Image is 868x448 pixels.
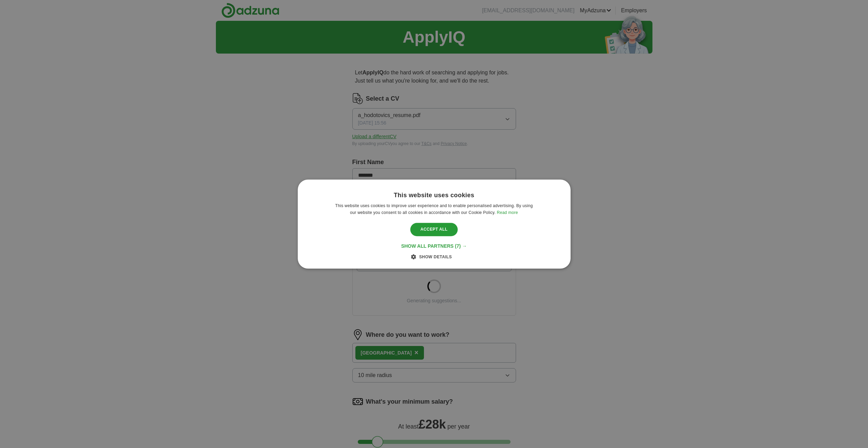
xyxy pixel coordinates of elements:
div: Show details [416,253,452,260]
span: Show details [419,255,452,259]
div: This website uses cookies [394,191,474,199]
span: Show all partners [401,243,454,249]
div: Cookie consent dialog [298,179,571,269]
span: (7) → [455,243,467,249]
div: Show all partners (7) → [401,243,467,249]
span: This website uses cookies to improve user experience and to enable personalised advertising. By u... [335,203,533,215]
div: Accept all [410,223,458,236]
a: Read more, opens a new window [497,210,518,215]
